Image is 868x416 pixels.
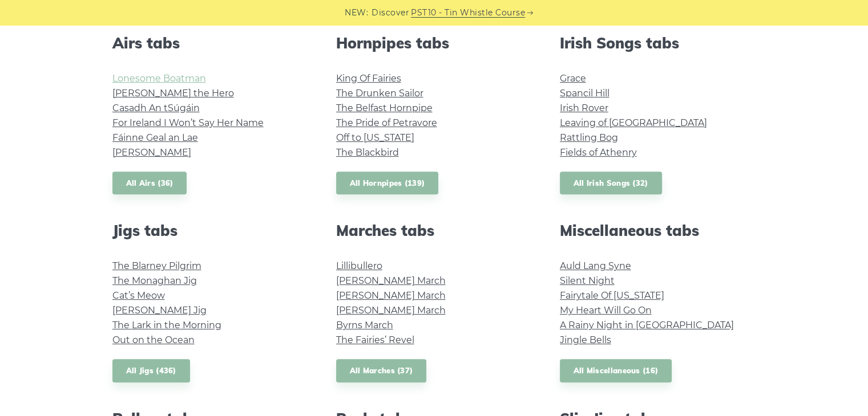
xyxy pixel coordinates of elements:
[560,132,618,143] a: Rattling Bog
[560,73,586,84] a: Grace
[336,117,437,128] a: The Pride of Petravore
[560,34,756,52] h2: Irish Songs tabs
[112,103,200,113] a: Casadh An tSúgáin
[560,335,611,345] a: Jingle Bells
[560,147,637,158] a: Fields of Athenry
[112,172,187,195] a: All Airs (36)
[560,320,734,331] a: A Rainy Night in [GEOGRAPHIC_DATA]
[112,132,198,143] a: Fáinne Geal an Lae
[112,222,309,239] h2: Jigs tabs
[560,305,652,316] a: My Heart Will Go On
[560,222,756,239] h2: Miscellaneous tabs
[112,305,207,316] a: [PERSON_NAME] Jig
[372,6,409,19] span: Discover
[112,275,197,286] a: The Monaghan Jig
[112,290,165,301] a: Cat’s Meow
[336,88,423,99] a: The Drunken Sailor
[112,34,309,52] h2: Airs tabs
[112,117,264,128] a: For Ireland I Won’t Say Her Name
[336,320,393,331] a: Byrns March
[112,88,234,99] a: [PERSON_NAME] the Hero
[560,103,608,113] a: Irish Rover
[336,359,427,382] a: All Marches (37)
[345,6,368,19] span: NEW:
[112,73,206,84] a: Lonesome Boatman
[336,103,433,113] a: The Belfast Hornpipe
[336,222,532,239] h2: Marches tabs
[560,275,615,286] a: Silent Night
[112,335,195,345] a: Out on the Ocean
[112,320,221,331] a: The Lark in the Morning
[336,34,532,52] h2: Hornpipes tabs
[560,260,631,271] a: Auld Lang Syne
[112,260,201,271] a: The Blarney Pilgrim
[112,147,191,158] a: [PERSON_NAME]
[560,172,662,195] a: All Irish Songs (32)
[336,275,446,286] a: [PERSON_NAME] March
[336,260,382,271] a: Lillibullero
[560,117,707,128] a: Leaving of [GEOGRAPHIC_DATA]
[336,132,414,143] a: Off to [US_STATE]
[560,290,664,301] a: Fairytale Of [US_STATE]
[336,73,401,84] a: King Of Fairies
[336,305,446,316] a: [PERSON_NAME] March
[336,290,446,301] a: [PERSON_NAME] March
[336,147,399,158] a: The Blackbird
[411,6,525,19] a: PST10 - Tin Whistle Course
[336,335,414,345] a: The Fairies’ Revel
[112,359,190,382] a: All Jigs (436)
[560,359,672,382] a: All Miscellaneous (16)
[336,172,439,195] a: All Hornpipes (139)
[560,88,609,99] a: Spancil Hill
